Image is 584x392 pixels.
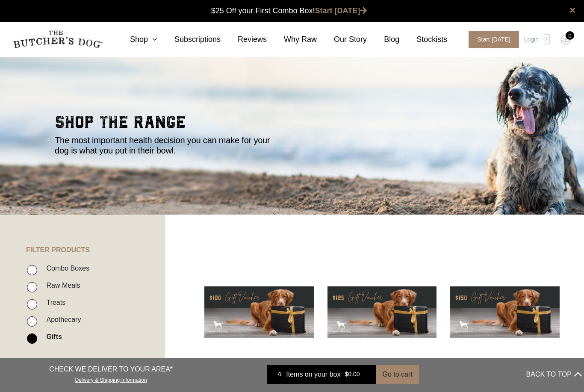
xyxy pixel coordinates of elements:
button: Go to cart [376,365,419,384]
a: Login [522,31,550,48]
a: Blog [367,34,399,45]
a: Reviews [221,34,267,45]
div: 0 [566,31,574,40]
button: BACK TO TOP [526,364,582,385]
label: Combo Boxes [42,262,89,274]
a: close [569,5,575,15]
span: Items on your box [286,369,340,380]
img: $100 Gift Voucher [204,257,314,367]
label: Raw Meals [42,280,80,291]
img: $125 Gift Voucher [327,257,437,367]
a: Delivery & Shipping Information [75,375,147,383]
h2: shop the range [55,114,529,135]
a: Start [DATE] [315,6,367,15]
label: Apothecary [42,314,81,325]
a: Subscriptions [157,34,221,45]
a: Why Raw [267,34,317,45]
a: 0 Items on your box $0.00 [267,365,376,384]
p: The most important health decision you can make for your dog is what you put in their bowl. [55,135,281,156]
label: Treats [42,297,65,308]
img: TBD_Cart-Empty.png [560,34,571,45]
img: $150 Gift Voucher [450,257,560,367]
bdi: 0.00 [345,371,360,378]
div: 0 [273,370,286,379]
a: Our Story [317,34,367,45]
a: Stockists [399,34,447,45]
a: Shop [113,34,157,45]
span: $ [345,371,348,378]
span: Start [DATE] [469,31,519,48]
p: CHECK WE DELIVER TO YOUR AREA* [49,364,173,374]
label: Gifts [42,331,62,342]
a: Start [DATE] [460,31,522,48]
